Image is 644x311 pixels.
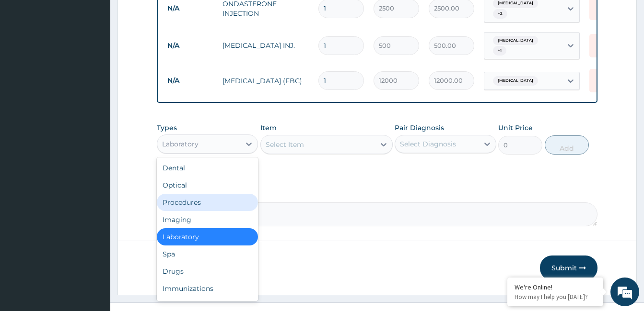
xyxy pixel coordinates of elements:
[157,280,258,297] div: Immunizations
[266,140,304,149] div: Select Item
[157,211,258,228] div: Imaging
[493,9,507,19] span: + 2
[157,177,258,194] div: Optical
[493,76,538,86] span: [MEDICAL_DATA]
[162,139,199,149] div: Laboratory
[157,5,180,28] div: Minimize live chat window
[163,72,218,89] td: N/A
[157,189,597,197] label: Comment
[5,209,183,242] textarea: Type your message and hit 'Enter'
[515,293,596,301] p: How may I help you today?
[400,139,456,149] div: Select Diagnosis
[493,46,506,56] span: + 1
[540,255,597,280] button: Submit
[157,124,177,132] label: Types
[157,194,258,211] div: Procedures
[515,283,596,291] div: We're Online!
[218,36,314,55] td: [MEDICAL_DATA] INJ.
[56,94,132,191] span: We're online!
[157,263,258,280] div: Drugs
[260,123,277,133] label: Item
[493,36,538,45] span: [MEDICAL_DATA]
[163,37,218,55] td: N/A
[498,123,533,133] label: Unit Price
[545,135,589,155] button: Add
[50,54,161,66] div: Chat with us now
[395,123,444,133] label: Pair Diagnosis
[157,159,258,177] div: Dental
[18,48,39,72] img: d_794563401_company_1708531726252_794563401
[218,71,314,90] td: [MEDICAL_DATA] (FBC)
[157,245,258,263] div: Spa
[157,228,258,245] div: Laboratory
